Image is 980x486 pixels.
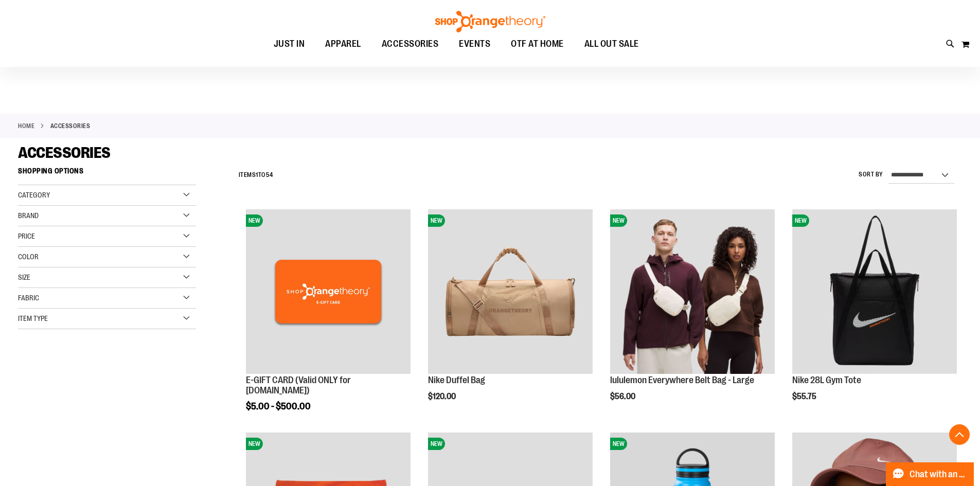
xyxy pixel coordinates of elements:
span: Fabric [18,294,39,302]
span: ALL OUT SALE [584,32,639,56]
span: JUST IN [274,32,305,56]
span: Color [18,253,39,261]
button: Back To Top [949,424,970,445]
div: product [423,204,598,427]
span: Category [18,191,50,199]
a: E-GIFT CARD (Valid ONLY for ShopOrangetheory.com)NEW [246,209,411,375]
strong: Shopping Options [18,162,196,185]
span: $55.75 [792,392,818,401]
span: NEW [246,214,263,227]
a: Nike 28L Gym ToteNEW [792,209,957,375]
span: NEW [428,438,445,450]
span: Item Type [18,314,48,322]
span: EVENTS [459,32,490,56]
a: Nike Duffel BagNEW [428,209,593,375]
a: Home [18,121,34,131]
span: Brand [18,211,39,220]
img: Shop Orangetheory [434,11,547,32]
img: E-GIFT CARD (Valid ONLY for ShopOrangetheory.com) [246,209,411,374]
a: lululemon Everywhere Belt Bag - Large [610,375,754,385]
img: Nike 28L Gym Tote [792,209,957,374]
div: product [241,204,416,437]
h2: Items to [239,167,273,183]
img: lululemon Everywhere Belt Bag - Large [610,209,775,374]
a: lululemon Everywhere Belt Bag - LargeNEW [610,209,775,375]
button: Chat with an Expert [886,462,974,486]
label: Sort By [859,170,883,179]
span: 1 [256,171,258,178]
a: Nike 28L Gym Tote [792,375,861,385]
span: $120.00 [428,392,457,401]
span: ACCESSORIES [382,32,439,56]
div: product [605,204,780,427]
a: E-GIFT CARD (Valid ONLY for [DOMAIN_NAME]) [246,375,351,395]
span: ACCESSORIES [18,144,111,161]
span: NEW [610,438,627,450]
span: Size [18,273,30,281]
span: APPAREL [325,32,361,56]
span: Price [18,232,35,240]
div: product [787,204,962,427]
span: OTF AT HOME [511,32,564,56]
span: NEW [610,214,627,227]
strong: ACCESSORIES [50,121,91,131]
span: NEW [246,438,263,450]
span: $5.00 - $500.00 [246,401,311,411]
span: NEW [428,214,445,227]
span: Chat with an Expert [910,470,968,479]
span: $56.00 [610,392,637,401]
span: 54 [266,171,273,178]
img: Nike Duffel Bag [428,209,593,374]
span: NEW [792,214,809,227]
a: Nike Duffel Bag [428,375,485,385]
